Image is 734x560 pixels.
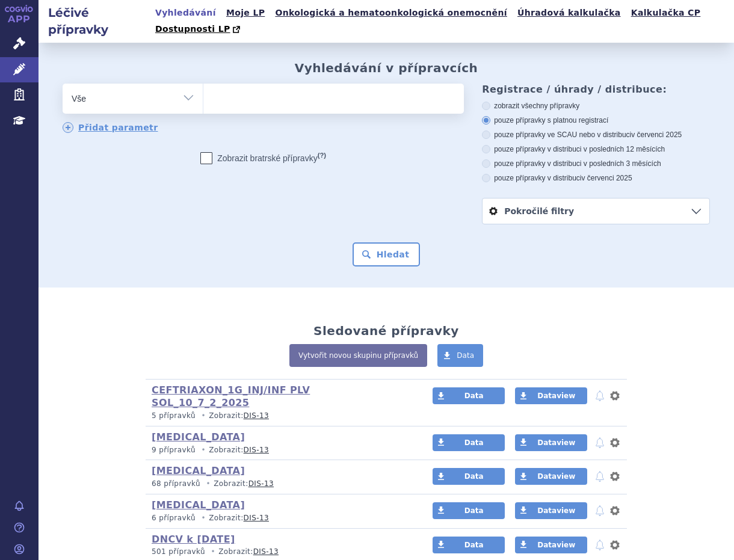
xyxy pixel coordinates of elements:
label: zobrazit všechny přípravky [482,101,710,111]
p: Zobrazit: [152,445,410,455]
span: v červenci 2025 [631,131,682,139]
span: Dataview [537,438,575,447]
a: Data [433,387,505,404]
p: Zobrazit: [152,479,410,489]
span: 9 přípravků [152,446,196,454]
abbr: (?) [318,152,326,159]
a: Vytvořit novou skupinu přípravků [289,344,427,367]
a: Přidat parametr [63,122,158,133]
button: nastavení [609,435,621,450]
a: Data [433,434,505,451]
span: Data [464,472,484,481]
a: Dostupnosti LP [152,21,246,38]
label: pouze přípravky v distribuci v posledních 3 měsících [482,159,710,168]
i: • [198,513,209,523]
h2: Vyhledávání v přípravcích [295,61,478,75]
button: notifikace [594,435,606,450]
label: pouze přípravky v distribuci [482,173,710,183]
a: CEFTRIAXON_1G_INJ/INF PLV SOL_10_7_2_2025 [152,384,310,408]
a: DNCV k [DATE] [152,534,235,545]
a: DIS-13 [248,479,274,488]
p: Zobrazit: [152,411,410,421]
button: nastavení [609,389,621,403]
button: nastavení [609,503,621,518]
button: notifikace [594,538,606,552]
span: Data [464,438,484,447]
a: Data [433,537,505,553]
button: Hledat [353,242,421,266]
label: Zobrazit bratrské přípravky [200,152,326,164]
a: Dataview [515,387,587,404]
button: nastavení [609,538,621,552]
a: Data [433,502,505,519]
label: pouze přípravky s platnou registrací [482,115,710,125]
a: DIS-13 [244,411,269,420]
a: Data [433,468,505,485]
span: Data [464,541,484,549]
span: 5 přípravků [152,411,196,420]
a: [MEDICAL_DATA] [152,465,245,476]
a: Dataview [515,502,587,519]
i: • [203,479,214,489]
a: Data [437,344,483,367]
h2: Léčivé přípravky [39,4,152,38]
a: [MEDICAL_DATA] [152,431,245,443]
span: Dataview [537,541,575,549]
p: Zobrazit: [152,513,410,523]
a: Kalkulačka CP [628,5,705,21]
button: nastavení [609,469,621,484]
i: • [198,445,209,455]
h2: Sledované přípravky [313,324,459,338]
h3: Registrace / úhrady / distribuce: [482,84,710,95]
button: notifikace [594,389,606,403]
a: Pokročilé filtry [483,198,709,224]
span: Dataview [537,506,575,515]
a: [MEDICAL_DATA] [152,499,245,511]
a: Vyhledávání [152,5,220,21]
span: Data [464,392,484,400]
label: pouze přípravky v distribuci v posledních 12 měsících [482,144,710,154]
span: Dostupnosti LP [155,24,230,34]
span: Dataview [537,472,575,481]
a: DIS-13 [244,514,269,522]
span: v červenci 2025 [582,174,632,182]
i: • [208,547,218,557]
a: Moje LP [223,5,268,21]
span: Data [464,506,484,515]
a: Úhradová kalkulačka [514,5,625,21]
label: pouze přípravky ve SCAU nebo v distribuci [482,130,710,140]
span: Data [457,351,474,360]
a: Onkologická a hematoonkologická onemocnění [271,5,511,21]
a: DIS-13 [253,547,279,556]
span: 501 přípravků [152,547,205,556]
button: notifikace [594,469,606,484]
i: • [198,411,209,421]
span: Dataview [537,392,575,400]
p: Zobrazit: [152,547,410,557]
span: 6 přípravků [152,514,196,522]
a: Dataview [515,434,587,451]
a: Dataview [515,468,587,485]
span: 68 přípravků [152,479,200,488]
a: DIS-13 [244,446,269,454]
button: notifikace [594,503,606,518]
a: Dataview [515,537,587,553]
